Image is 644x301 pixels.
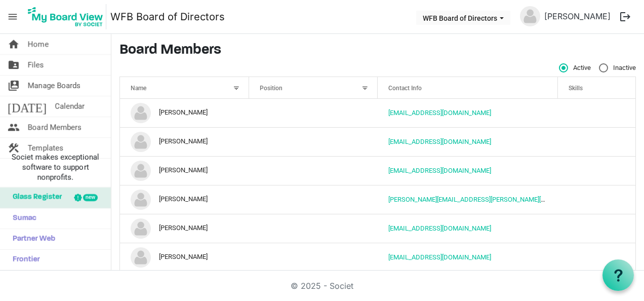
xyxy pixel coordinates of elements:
[8,34,20,54] span: home
[131,132,151,152] img: no-profile-picture.svg
[8,117,20,137] span: people
[388,224,491,232] a: [EMAIL_ADDRESS][DOMAIN_NAME]
[120,99,249,127] td: Anne Lawrence is template cell column header Name
[3,7,22,26] span: menu
[131,161,151,181] img: no-profile-picture.svg
[131,103,151,123] img: no-profile-picture.svg
[388,109,491,117] a: [EMAIL_ADDRESS][DOMAIN_NAME]
[8,76,20,96] span: switch_account
[25,4,106,29] img: My Board View Logo
[28,138,63,158] span: Templates
[131,190,151,210] img: no-profile-picture.svg
[569,85,583,92] span: Skills
[120,127,249,156] td: Bailey Moon is template cell column header Name
[83,194,98,201] div: new
[558,156,635,185] td: is template cell column header Skills
[8,138,20,158] span: construction
[119,42,636,59] h3: Board Members
[378,156,558,185] td: bcoon@wsfb.com is template cell column header Contact Info
[120,156,249,185] td: Bridget Coon is template cell column header Name
[378,99,558,127] td: storytreefarm@gmail.com is template cell column header Contact Info
[55,96,85,117] span: Calendar
[249,127,378,156] td: column header Position
[131,218,151,239] img: no-profile-picture.svg
[388,167,491,174] a: [EMAIL_ADDRESS][DOMAIN_NAME]
[388,85,422,92] span: Contact Info
[5,152,106,182] span: Societ makes exceptional software to support nonprofits.
[8,187,62,208] span: Glass Register
[558,99,635,127] td: is template cell column header Skills
[558,127,635,156] td: is template cell column header Skills
[388,253,491,261] a: [EMAIL_ADDRESS][DOMAIN_NAME]
[388,138,491,145] a: [EMAIL_ADDRESS][DOMAIN_NAME]
[110,7,225,27] a: WFB Board of Directors
[249,156,378,185] td: column header Position
[520,6,540,26] img: no-profile-picture.svg
[28,55,44,75] span: Files
[249,214,378,243] td: column header Position
[28,76,80,96] span: Manage Boards
[378,214,558,243] td: dcfarrens@gmail.com is template cell column header Contact Info
[558,214,635,243] td: is template cell column header Skills
[8,96,47,117] span: [DATE]
[8,55,20,75] span: folder_shared
[249,99,378,127] td: column header Position
[249,243,378,272] td: column header Position
[559,63,591,72] span: Active
[28,117,82,137] span: Board Members
[378,127,558,156] td: bmoon@wsfb.com is template cell column header Contact Info
[260,85,283,92] span: Position
[28,34,49,54] span: Home
[8,250,40,270] span: Frontier
[378,243,558,272] td: derekagwest@gmail.com is template cell column header Contact Info
[120,185,249,214] td: Christopher Hesse is template cell column header Name
[558,185,635,214] td: is template cell column header Skills
[615,6,636,27] button: logout
[8,229,55,249] span: Partner Web
[25,4,110,29] a: My Board View Logo
[378,185,558,214] td: hesse.chris@gmail.com is template cell column header Contact Info
[120,243,249,272] td: Derek Gavette is template cell column header Name
[558,243,635,272] td: is template cell column header Skills
[291,281,353,291] a: © 2025 - Societ
[416,11,510,25] button: WFB Board of Directors dropdownbutton
[599,63,636,72] span: Inactive
[8,208,36,229] span: Sumac
[120,214,249,243] td: Dean Farrens is template cell column header Name
[388,196,588,203] a: [PERSON_NAME][EMAIL_ADDRESS][PERSON_NAME][DOMAIN_NAME]
[131,247,151,268] img: no-profile-picture.svg
[131,85,146,92] span: Name
[249,185,378,214] td: column header Position
[540,6,615,26] a: [PERSON_NAME]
